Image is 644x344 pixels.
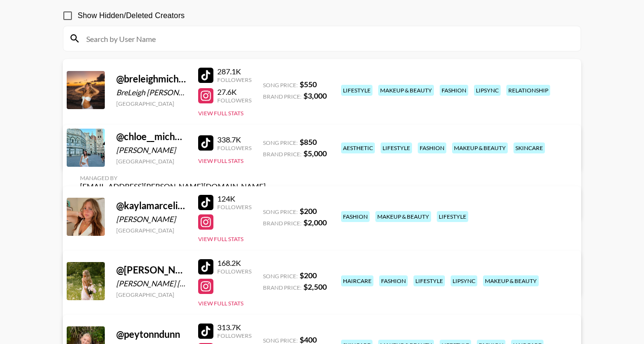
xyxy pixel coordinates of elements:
[116,214,187,224] div: [PERSON_NAME]
[116,264,187,276] div: @ [PERSON_NAME].[GEOGRAPHIC_DATA]
[217,135,252,144] div: 338.7K
[116,279,187,288] div: [PERSON_NAME] [GEOGRAPHIC_DATA]
[303,149,327,158] strong: $ 5,000
[303,282,327,291] strong: $ 2,500
[116,328,187,340] div: @ peytonndunn
[341,275,373,286] div: haircare
[217,67,252,76] div: 287.1K
[506,85,550,96] div: relationship
[116,227,187,234] div: [GEOGRAPHIC_DATA]
[116,291,187,298] div: [GEOGRAPHIC_DATA]
[452,142,508,153] div: makeup & beauty
[375,211,431,222] div: makeup & beauty
[116,145,187,155] div: [PERSON_NAME]
[300,206,317,215] strong: $ 200
[300,80,317,89] strong: $ 550
[217,323,252,332] div: 313.7K
[80,174,266,182] div: Managed By
[300,271,317,280] strong: $ 200
[217,203,252,211] div: Followers
[217,97,252,104] div: Followers
[513,142,545,153] div: skincare
[116,88,187,97] div: BreLeigh [PERSON_NAME]
[217,87,252,97] div: 27.6K
[263,220,302,227] span: Brand Price:
[217,76,252,83] div: Followers
[217,144,252,152] div: Followers
[80,31,575,46] input: Search by User Name
[116,73,187,85] div: @ breleighmichelle
[451,275,477,286] div: lipsync
[198,110,243,117] button: View Full Stats
[78,10,185,21] span: Show Hidden/Deleted Creators
[198,300,243,307] button: View Full Stats
[263,93,302,100] span: Brand Price:
[418,142,446,153] div: fashion
[116,131,187,142] div: @ chloe__michelle
[379,275,408,286] div: fashion
[303,91,327,100] strong: $ 3,000
[483,275,539,286] div: makeup & beauty
[413,275,445,286] div: lifestyle
[381,142,412,153] div: lifestyle
[116,100,187,107] div: [GEOGRAPHIC_DATA]
[263,139,298,146] span: Song Price:
[440,85,468,96] div: fashion
[263,273,298,280] span: Song Price:
[116,158,187,165] div: [GEOGRAPHIC_DATA]
[341,85,372,96] div: lifestyle
[198,235,243,243] button: View Full Stats
[474,85,501,96] div: lipsync
[341,211,370,222] div: fashion
[198,157,243,164] button: View Full Stats
[217,194,252,203] div: 124K
[80,182,266,191] div: [EMAIL_ADDRESS][PERSON_NAME][DOMAIN_NAME]
[437,211,468,222] div: lifestyle
[116,200,187,212] div: @ kaylamarcelina
[217,332,252,339] div: Followers
[263,337,298,344] span: Song Price:
[303,218,327,227] strong: $ 2,000
[341,142,375,153] div: aesthetic
[217,258,252,268] div: 168.2K
[378,85,434,96] div: makeup & beauty
[263,208,298,215] span: Song Price:
[300,137,317,146] strong: $ 850
[217,268,252,275] div: Followers
[263,284,302,291] span: Brand Price:
[263,81,298,89] span: Song Price:
[263,151,302,158] span: Brand Price:
[300,335,317,344] strong: $ 400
